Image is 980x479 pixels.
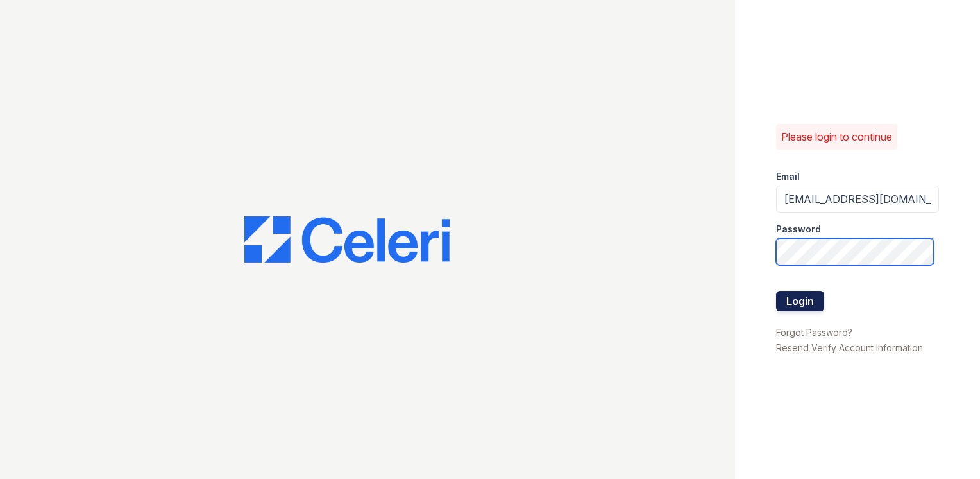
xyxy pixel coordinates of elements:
[776,327,852,338] a: Forgot Password?
[776,342,923,353] a: Resend Verify Account Information
[776,170,800,183] label: Email
[244,216,450,263] img: CE_Logo_Blue-a8612792a0a2168367f1c8372b55b34899dd931a85d93a1a3d3e32e68fde9ad4.png
[776,223,821,236] label: Password
[781,129,892,144] p: Please login to continue
[776,291,824,311] button: Login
